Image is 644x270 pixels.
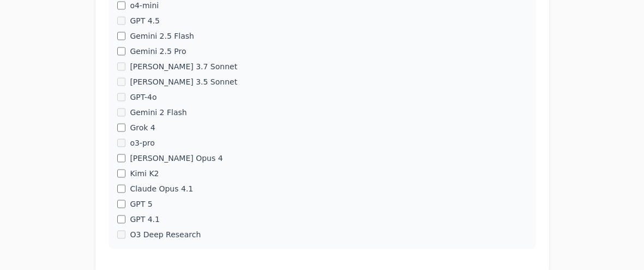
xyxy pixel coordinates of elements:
label: [PERSON_NAME] Opus 4 [130,153,222,164]
label: GPT 5 [130,199,152,209]
label: o3-pro [130,137,154,148]
label: Gemini 2.5 Pro [130,46,186,57]
label: Gemini 2.5 Flash [130,31,194,41]
label: Grok 4 [130,122,155,133]
label: Claude Opus 4.1 [130,183,193,194]
label: GPT 4.1 [130,214,160,225]
label: Gemini 2 Flash [130,107,186,118]
label: [PERSON_NAME] 3.5 Sonnet [130,76,237,87]
label: Kimi K2 [130,168,159,179]
label: GPT 4.5 [130,15,160,26]
label: GPT-4o [130,92,157,103]
label: [PERSON_NAME] 3.7 Sonnet [130,61,237,72]
label: O3 Deep Research [130,229,201,240]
